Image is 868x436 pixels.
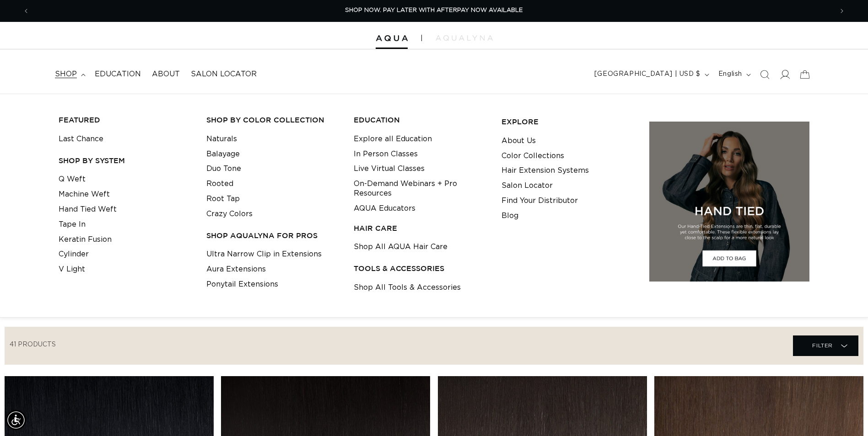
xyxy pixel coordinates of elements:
[10,341,56,348] span: 41 products
[206,115,340,125] h3: Shop by Color Collection
[59,115,192,125] h3: FEATURED
[501,133,536,149] a: About Us
[354,132,432,147] a: Explore all Education
[59,262,85,277] a: V Light
[146,64,185,85] a: About
[354,147,418,162] a: In Person Classes
[206,231,340,240] h3: Shop AquaLyna for Pros
[354,161,425,176] a: Live Virtual Classes
[354,239,447,255] a: Shop All AQUA Hair Care
[354,201,415,216] a: AQUA Educators
[16,2,36,20] button: Previous announcement
[59,217,86,232] a: Tape In
[501,163,589,178] a: Hair Extension Systems
[501,193,578,208] a: Find Your Distributor
[718,69,742,79] span: English
[206,247,322,262] a: Ultra Narrow Clip in Extensions
[206,176,233,191] a: Rooted
[191,69,257,79] span: Salon Locator
[206,277,278,292] a: Ponytail Extensions
[354,115,487,125] h3: EDUCATION
[59,172,86,187] a: Q Weft
[206,132,237,147] a: Naturals
[501,178,553,193] a: Salon Locator
[59,187,110,202] a: Machine Weft
[812,337,833,354] span: Filter
[755,64,775,85] summary: Search
[501,117,635,127] h3: EXPLORE
[59,232,112,247] a: Keratin Fusion
[354,280,461,295] a: Shop All Tools & Accessories
[793,335,858,356] summary: Filter
[206,262,266,277] a: Aura Extensions
[55,69,77,79] span: shop
[185,64,262,85] a: Salon Locator
[89,64,146,85] a: Education
[501,208,518,223] a: Blog
[6,410,26,430] div: Accessibility Menu
[59,132,103,147] a: Last Chance
[354,223,487,233] h3: HAIR CARE
[152,69,180,79] span: About
[589,66,713,83] button: [GEOGRAPHIC_DATA] | USD $
[59,247,89,262] a: Cylinder
[594,69,701,79] span: [GEOGRAPHIC_DATA] | USD $
[345,7,523,13] span: SHOP NOW. PAY LATER WITH AFTERPAY NOW AVAILABLE
[59,156,192,165] h3: SHOP BY SYSTEM
[376,35,408,42] img: Aqua Hair Extensions
[206,161,241,176] a: Duo Tone
[501,149,564,164] a: Color Collections
[713,66,755,83] button: English
[354,264,487,273] h3: TOOLS & ACCESSORIES
[354,176,487,201] a: On-Demand Webinars + Pro Resources
[206,147,240,162] a: Balayage
[59,202,117,217] a: Hand Tied Weft
[95,69,141,79] span: Education
[49,64,89,85] summary: shop
[206,191,240,207] a: Root Tap
[206,207,253,222] a: Crazy Colors
[832,2,852,20] button: Next announcement
[436,35,493,41] img: aqualyna.com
